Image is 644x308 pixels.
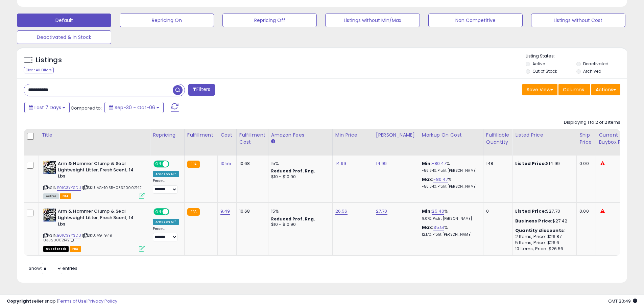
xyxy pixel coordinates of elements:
div: $14.99 [515,161,571,167]
b: Reduced Prof. Rng. [271,216,315,222]
a: 9.49 [220,208,230,215]
div: % [422,161,478,173]
div: : [515,228,571,234]
div: Amazon AI * [153,171,179,177]
div: Fulfillment [187,132,215,139]
span: 2025-10-14 23:49 GMT [608,298,637,304]
button: Columns [558,84,590,95]
a: 25.40 [432,208,444,215]
div: % [422,176,478,189]
a: 10.55 [220,160,231,167]
button: Listings without Min/Max [325,14,420,27]
div: 0 [486,208,507,214]
div: Preset: [153,227,179,242]
a: 35.51 [433,224,444,231]
span: Show: entries [29,265,77,271]
b: Arm & Hammer Clump & Seal Lightweight Litter, Fresh Scent, 14 Lbs [58,161,140,181]
span: OFF [168,209,179,215]
div: 10 Items, Price: $26.56 [515,246,571,252]
button: Default [17,14,111,27]
h5: Listings [36,55,62,65]
div: Markup on Cost [422,132,480,139]
div: Ship Price [579,132,593,146]
span: All listings that are currently out of stock and unavailable for purchase on Amazon [43,246,69,252]
a: 27.70 [376,208,387,215]
span: OFF [168,161,179,167]
a: Terms of Use [58,298,87,304]
a: -80.47 [433,176,448,183]
small: FBA [187,208,200,216]
div: Fulfillment Cost [239,132,265,146]
a: -80.47 [432,160,446,167]
div: 10.68 [239,161,263,167]
div: $27.42 [515,218,571,224]
b: Min: [422,160,432,167]
b: Arm & Hammer Clump & Seal Lightweight Litter, Fresh Scent, 14 Lbs [58,208,140,229]
small: Amazon Fees. [271,139,275,145]
div: Fulfillable Quantity [486,132,509,146]
b: Listed Price: [515,160,546,167]
div: Min Price [335,132,370,139]
b: Quantity discounts [515,227,564,234]
button: Listings without Cost [531,14,625,27]
b: Min: [422,208,432,214]
div: 15% [271,208,327,214]
span: Columns [563,86,584,93]
div: Amazon AI * [153,219,179,225]
b: Business Price: [515,218,552,224]
span: FBA [60,193,71,199]
a: B01C3YYSDU [57,233,81,238]
div: $10 - $10.90 [271,174,327,180]
div: % [422,208,478,221]
button: Repricing Off [222,14,317,27]
a: 14.99 [376,160,387,167]
b: Max: [422,224,434,231]
button: Repricing On [120,14,214,27]
div: 5 Items, Price: $26.6 [515,240,571,246]
span: FBA [70,246,81,252]
a: 14.99 [335,160,347,167]
div: 10.68 [239,208,263,214]
b: Listed Price: [515,208,546,214]
div: ASIN: [43,161,145,198]
div: 2 Items, Price: $26.87 [515,234,571,240]
button: Save View [522,84,557,95]
div: [PERSON_NAME] [376,132,416,139]
b: Reduced Prof. Rng. [271,168,315,174]
button: Non Competitive [428,14,523,27]
button: Filters [188,84,215,96]
button: Deactivated & In Stock [17,30,111,44]
a: 26.56 [335,208,348,215]
span: | SKU: AG-10.55-033200021421 [82,185,143,190]
label: Archived [583,68,601,74]
div: Cost [220,132,234,139]
div: 15% [271,161,327,167]
th: The percentage added to the cost of goods (COGS) that forms the calculator for Min & Max prices. [419,129,483,156]
label: Out of Stock [532,68,557,74]
div: Clear All Filters [24,67,54,73]
a: B01C3YYSDU [57,185,81,191]
span: ON [154,209,163,215]
button: Sep-30 - Oct-06 [104,102,164,113]
p: -56.64% Profit [PERSON_NAME] [422,184,478,189]
span: Last 7 Days [34,104,61,111]
img: 51sQ6MOPU5L._SL40_.jpg [43,208,56,222]
div: Preset: [153,179,179,194]
p: 9.07% Profit [PERSON_NAME] [422,216,478,221]
span: All listings currently available for purchase on Amazon [43,193,59,199]
span: ON [154,161,163,167]
a: Privacy Policy [88,298,117,304]
span: Sep-30 - Oct-06 [115,104,155,111]
div: Amazon Fees [271,132,330,139]
label: Deactivated [583,61,609,67]
div: % [422,224,478,237]
small: FBA [187,161,200,168]
span: | SKU: AG-9.49-033200021421_1 [43,233,114,243]
div: 0.00 [579,208,591,214]
span: Compared to: [71,105,102,111]
div: Displaying 1 to 2 of 2 items [564,119,620,126]
div: seller snap | | [7,298,117,305]
strong: Copyright [7,298,31,304]
div: Current Buybox Price [599,132,634,146]
b: Max: [422,176,434,183]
